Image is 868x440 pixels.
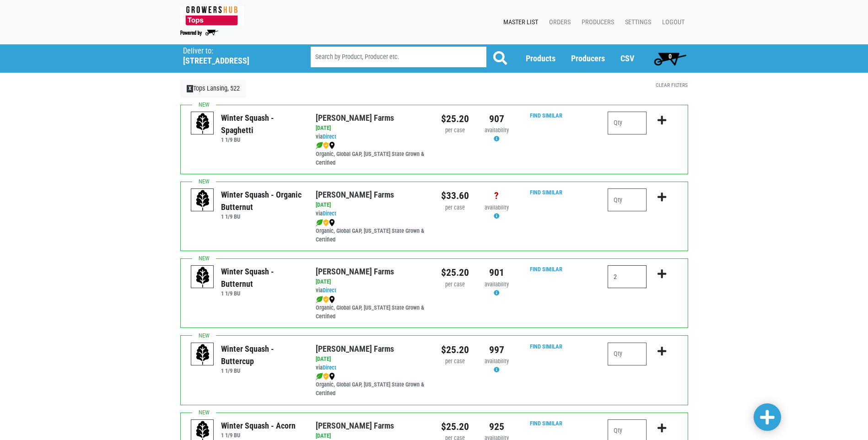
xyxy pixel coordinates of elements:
img: map_marker-0e94453035b3232a4d21701695807de9.png [329,373,335,380]
a: CSV [620,54,634,63]
a: Clear Filters [656,82,688,88]
a: Master List [496,14,542,31]
input: Qty [608,112,647,134]
img: safety-e55c860ca8c00a9c171001a62a92dabd.png [323,296,329,303]
span: availability [485,204,509,211]
div: per case [441,126,469,135]
a: [PERSON_NAME] Farms [316,421,394,430]
div: 907 [483,112,511,126]
h6: 1 1/9 BU [221,367,302,374]
img: placeholder-variety-43d6402dacf2d531de610a020419775a.svg [191,189,214,212]
span: availability [485,358,509,365]
div: Winter Squash - Organic Butternut [221,188,302,213]
a: Direct [323,287,336,294]
div: via [316,133,427,141]
h6: 1 1/9 BU [221,432,296,439]
div: Winter Squash - Buttercup [221,343,302,367]
div: 925 [483,419,511,434]
img: safety-e55c860ca8c00a9c171001a62a92dabd.png [323,373,329,380]
div: Winter Squash - Spaghetti [221,112,302,136]
div: ? [483,188,511,203]
div: via [316,286,427,295]
span: Tops Lansing, 522 (2300 N Triphammer Rd #522, Ithaca, NY 14850, USA) [183,44,294,66]
img: safety-e55c860ca8c00a9c171001a62a92dabd.png [323,219,329,226]
input: Qty [608,265,647,288]
a: Logout [655,14,688,31]
a: [PERSON_NAME] Farms [316,344,394,354]
img: safety-e55c860ca8c00a9c171001a62a92dabd.png [323,142,329,149]
div: $25.20 [441,112,469,126]
a: [PERSON_NAME] Farms [316,190,394,199]
h6: 1 1/9 BU [221,213,302,220]
h6: 1 1/9 BU [221,290,302,297]
img: map_marker-0e94453035b3232a4d21701695807de9.png [329,142,335,149]
a: Find Similar [530,343,562,350]
img: map_marker-0e94453035b3232a4d21701695807de9.png [329,296,335,303]
input: Search by Product, Producer etc. [311,47,486,67]
img: leaf-e5c59151409436ccce96b2ca1b28e03c.png [316,142,323,149]
input: Qty [608,188,647,211]
div: $33.60 [441,188,469,203]
a: Find Similar [530,420,562,427]
a: [PERSON_NAME] Farms [316,267,394,276]
img: leaf-e5c59151409436ccce96b2ca1b28e03c.png [316,296,323,303]
h5: [STREET_ADDRESS] [183,56,287,66]
div: 997 [483,343,511,357]
div: $25.20 [441,343,469,357]
div: Winter Squash - Butternut [221,265,302,290]
img: placeholder-variety-43d6402dacf2d531de610a020419775a.svg [191,112,214,135]
a: 0 [650,49,690,68]
h6: 1 1/9 BU [221,136,302,143]
a: Direct [323,364,336,371]
div: Organic, Global GAP, [US_STATE] State Grown & Certified [316,372,427,398]
a: Find Similar [530,266,562,273]
a: Direct [323,133,336,140]
a: Products [526,54,555,63]
span: X [187,85,194,92]
img: placeholder-variety-43d6402dacf2d531de610a020419775a.svg [191,343,214,366]
img: 279edf242af8f9d49a69d9d2afa010fb.png [180,6,244,26]
a: Producers [574,14,618,31]
div: [DATE] [316,278,427,286]
div: via [316,364,427,372]
a: Find Similar [530,189,562,196]
div: 901 [483,265,511,280]
img: placeholder-variety-43d6402dacf2d531de610a020419775a.svg [191,266,214,289]
a: XTops Lansing, 522 [180,80,247,97]
a: Orders [542,14,574,31]
p: Deliver to: [183,47,287,56]
div: per case [441,204,469,212]
div: Organic, Global GAP, [US_STATE] State Grown & Certified [316,141,427,167]
img: leaf-e5c59151409436ccce96b2ca1b28e03c.png [316,219,323,226]
span: 0 [669,53,672,60]
a: Settings [618,14,655,31]
div: [DATE] [316,201,427,209]
a: [PERSON_NAME] Farms [316,113,394,123]
div: Winter Squash - Acorn [221,419,296,432]
input: Qty [608,343,647,365]
div: [DATE] [316,124,427,133]
div: Organic, Global GAP, [US_STATE] State Grown & Certified [316,218,427,244]
img: leaf-e5c59151409436ccce96b2ca1b28e03c.png [316,373,323,380]
span: availability [485,281,509,288]
a: Find Similar [530,112,562,119]
div: per case [441,280,469,289]
div: Organic, Global GAP, [US_STATE] State Grown & Certified [316,295,427,321]
div: per case [441,357,469,366]
span: availability [485,127,509,134]
img: Powered by Big Wheelbarrow [180,30,218,36]
div: via [316,209,427,218]
div: $25.20 [441,265,469,280]
a: Direct [323,210,336,217]
div: [DATE] [316,355,427,364]
div: $25.20 [441,419,469,434]
a: Producers [571,54,605,63]
img: map_marker-0e94453035b3232a4d21701695807de9.png [329,219,335,226]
